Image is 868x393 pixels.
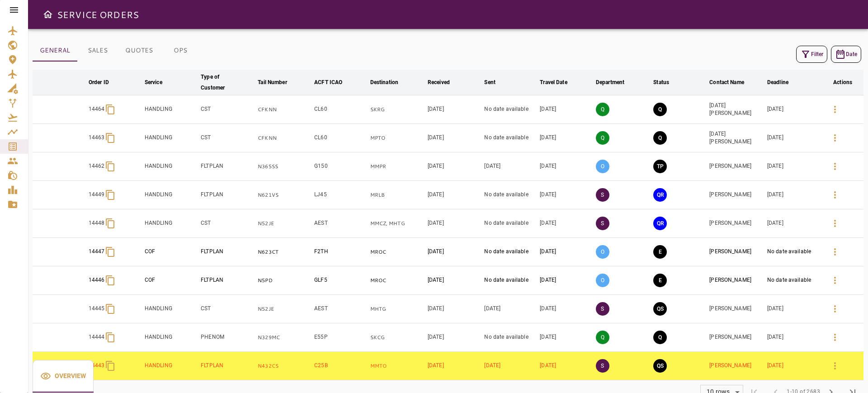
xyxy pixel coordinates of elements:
td: [DATE] [426,266,483,295]
p: N5PD [258,277,311,284]
td: [DATE] [426,323,483,352]
div: Sent [484,77,495,88]
td: [DATE] [426,181,483,209]
td: AEST [312,295,368,323]
button: Details [824,127,846,149]
button: Details [824,355,846,377]
div: Received [428,77,450,88]
button: OPS [160,40,201,62]
p: Q [596,131,609,145]
td: PHENOM [199,323,256,352]
td: HANDLING [143,352,199,380]
td: HANDLING [143,181,199,209]
td: [PERSON_NAME] [708,152,765,181]
td: COF [143,266,199,295]
td: AEST [312,209,368,238]
td: [DATE] [482,295,538,323]
p: 14444 [89,333,105,341]
td: CST [199,95,256,124]
p: Q [596,331,609,344]
td: [DATE] [538,124,594,152]
button: Details [824,156,846,177]
td: [DATE] [538,95,594,124]
p: MMTO [370,362,424,370]
p: MPTO [370,134,424,142]
p: S [596,302,609,316]
button: TRIP PREPARATION [653,160,667,173]
p: SKCG [370,334,424,341]
td: [DATE] [765,152,822,181]
td: [DATE] [426,238,483,266]
div: Department [596,77,624,88]
button: Details [824,99,846,120]
p: N52JE [258,305,311,313]
td: No date available [482,124,538,152]
td: [DATE] [765,209,822,238]
td: [DATE] [482,352,538,380]
p: MMCZ, MHTG [370,220,424,227]
button: QUOTE REQUESTED [653,188,667,202]
span: Status [653,77,681,88]
button: Open drawer [39,5,57,24]
p: MROC [370,277,424,284]
span: Travel Date [540,77,579,88]
td: [DATE] [765,95,822,124]
div: Deadline [767,77,788,88]
td: HANDLING [143,295,199,323]
p: 14462 [89,162,105,170]
p: Q [596,103,609,116]
button: Overview [33,360,94,393]
td: [DATE] [538,352,594,380]
td: [DATE] [426,152,483,181]
p: CFKNN [258,134,311,142]
td: [DATE] [538,209,594,238]
button: Filter [796,46,827,63]
td: [PERSON_NAME] [708,295,765,323]
button: Details [824,298,846,320]
td: [DATE] [482,152,538,181]
button: QUOTES [118,40,160,62]
td: COF [143,238,199,266]
td: [DATE] [538,152,594,181]
td: No date available [482,266,538,295]
p: CFKNN [258,106,311,114]
button: SALES [77,40,118,62]
td: C25B [312,352,368,380]
p: 14464 [89,105,105,113]
td: CL60 [312,124,368,152]
h6: SERVICE ORDERS [57,7,139,22]
td: CL60 [312,95,368,124]
td: [DATE] [765,352,822,380]
p: MROC [370,248,424,256]
td: [DATE] [426,124,483,152]
td: [DATE] [538,323,594,352]
span: Type of Customer [201,71,254,93]
button: QUOTING [653,103,667,116]
td: E55P [312,323,368,352]
td: [DATE] [426,209,483,238]
td: [DATE] [426,295,483,323]
p: 14449 [89,191,105,199]
td: No date available [482,95,538,124]
td: [DATE] [538,295,594,323]
span: Sent [484,77,507,88]
span: Order ID [89,77,121,88]
p: MMPR [370,163,424,170]
td: No date available [482,181,538,209]
td: FLTPLAN [199,152,256,181]
p: O [596,160,609,173]
td: CST [199,209,256,238]
td: [PERSON_NAME] [708,266,765,295]
button: EXECUTION [653,274,667,287]
td: No date available [765,238,822,266]
td: F2TH [312,238,368,266]
button: QUOTING [653,331,667,344]
td: [DATE] [538,181,594,209]
span: Contact Name [709,77,756,88]
p: MHTG [370,305,424,313]
span: Deadline [767,77,800,88]
td: FLTPLAN [199,266,256,295]
p: 14448 [89,219,105,227]
button: Details [824,327,846,348]
td: GLF5 [312,266,368,295]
